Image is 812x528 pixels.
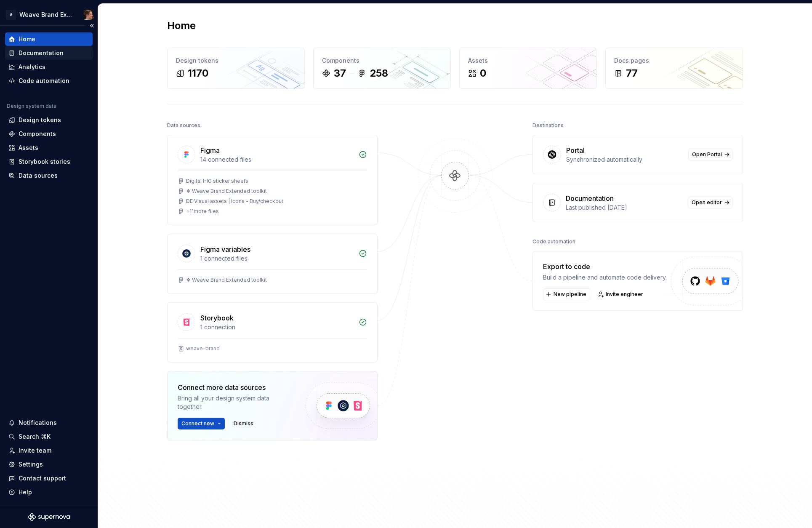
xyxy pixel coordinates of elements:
[19,432,51,441] div: Search ⌘K
[5,32,93,46] a: Home
[19,171,58,180] div: Data sources
[186,345,220,352] div: weave-brand
[7,103,56,109] div: Design system data
[532,236,575,248] div: Code automation
[19,144,38,152] div: Assets
[543,273,667,282] div: Build a pipeline and automate code delivery.
[19,474,66,483] div: Contact support
[5,169,93,182] a: Data sources
[86,20,98,32] button: Collapse sidebar
[480,67,486,80] div: 0
[5,430,93,443] button: Search ⌘K
[5,458,93,471] a: Settings
[19,419,57,427] div: Notifications
[313,48,451,89] a: Components37258
[626,67,638,80] div: 77
[5,74,93,88] a: Code automation
[186,178,248,184] div: Digital HIG sticker sheets
[5,46,93,60] a: Documentation
[186,198,283,205] div: DE Visual assets | Icons - Buy/checkout
[5,127,93,141] a: Components
[200,254,354,263] div: 1 connected files
[566,155,683,164] div: Synchronized automatically
[566,203,683,212] div: Last published [DATE]
[334,67,346,80] div: 37
[200,244,250,254] div: Figma variables
[5,416,93,429] button: Notifications
[19,35,35,43] div: Home
[5,141,93,155] a: Assets
[595,288,647,300] a: Invite engineer
[5,444,93,457] a: Invite team
[2,5,96,24] button: AWeave Brand ExtendedAlexis Morin
[186,208,219,215] div: + 11 more files
[186,277,267,283] div: ❖ Weave Brand Extended toolkit
[167,135,378,225] a: Figma14 connected filesDigital HIG sticker sheets❖ Weave Brand Extended toolkitDE Visual assets |...
[605,48,743,89] a: Docs pages77
[19,77,69,85] div: Code automation
[459,48,597,89] a: Assets0
[83,10,93,20] img: Alexis Morin
[19,11,73,19] div: Weave Brand Extended
[200,155,354,164] div: 14 connected files
[178,418,225,429] button: Connect new
[167,120,200,131] div: Data sources
[176,56,296,65] div: Design tokens
[178,394,291,411] div: Bring all your design system data together.
[200,313,234,323] div: Storybook
[19,63,45,71] div: Analytics
[468,56,588,65] div: Assets
[554,291,586,298] span: New pipeline
[322,56,442,65] div: Components
[370,67,388,80] div: 258
[532,120,564,131] div: Destinations
[19,49,64,57] div: Documentation
[566,145,585,155] div: Portal
[566,193,614,203] div: Documentation
[6,10,16,20] div: A
[230,418,257,429] button: Dismiss
[19,130,56,138] div: Components
[543,288,590,300] button: New pipeline
[5,155,93,168] a: Storybook stories
[688,197,732,208] a: Open editor
[543,261,667,272] div: Export to code
[167,19,196,32] h2: Home
[234,420,253,427] span: Dismiss
[614,56,734,65] div: Docs pages
[167,302,378,363] a: Storybook1 connectionweave-brand
[181,420,214,427] span: Connect new
[688,149,732,160] a: Open Portal
[167,234,378,294] a: Figma variables1 connected files❖ Weave Brand Extended toolkit
[19,116,61,124] div: Design tokens
[167,48,305,89] a: Design tokens1170
[188,67,208,80] div: 1170
[5,113,93,127] a: Design tokens
[200,323,354,331] div: 1 connection
[200,145,220,155] div: Figma
[5,60,93,74] a: Analytics
[5,485,93,499] button: Help
[19,488,32,496] div: Help
[692,151,722,158] span: Open Portal
[606,291,643,298] span: Invite engineer
[178,382,291,392] div: Connect more data sources
[5,472,93,485] button: Contact support
[186,188,267,195] div: ❖ Weave Brand Extended toolkit
[19,157,70,166] div: Storybook stories
[19,460,43,469] div: Settings
[28,513,70,521] svg: Supernova Logo
[692,199,722,206] span: Open editor
[19,446,51,455] div: Invite team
